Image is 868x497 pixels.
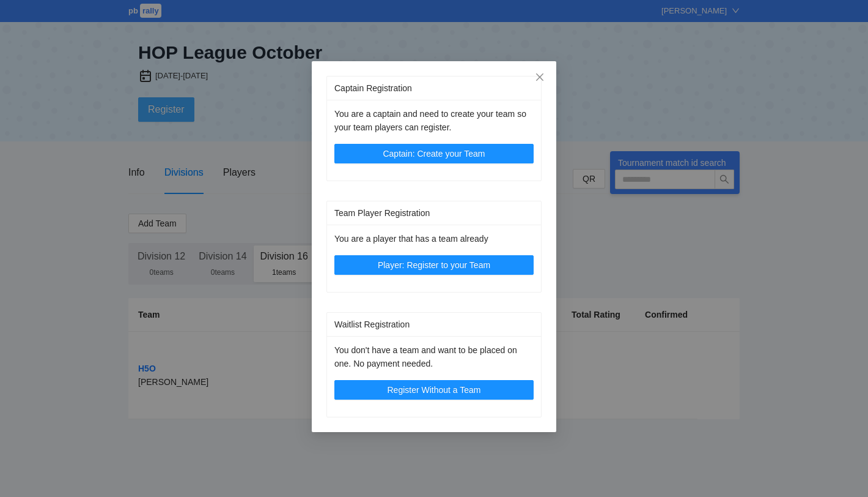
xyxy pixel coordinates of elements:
span: Register Without a Team [387,383,480,397]
span: Player: Register to your Team [378,258,490,272]
div: Team Player Registration [334,201,534,225]
button: Register Without a Team [334,380,534,400]
button: Player: Register to your Team [334,255,534,275]
span: Captain: Create your Team [383,147,485,160]
button: Captain: Create your Team [334,144,534,163]
button: Close [523,61,556,94]
span: close [535,72,545,82]
div: You don't have a team and want to be placed on one. No payment needed. [334,343,534,370]
div: Waitlist Registration [334,313,534,336]
div: You are a player that has a team already [334,232,534,245]
div: You are a captain and need to create your team so your team players can register. [334,107,534,134]
div: Captain Registration [334,77,534,100]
